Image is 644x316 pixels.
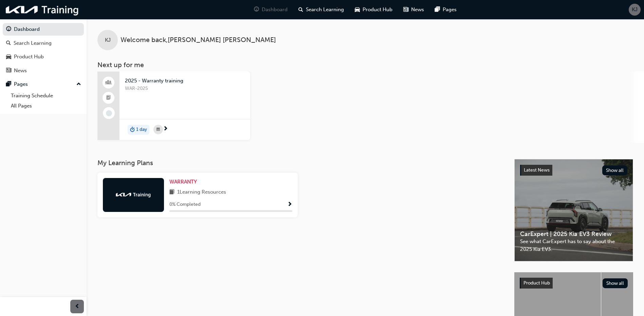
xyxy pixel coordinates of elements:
span: news-icon [403,5,408,14]
span: next-icon [163,126,168,132]
span: calendar-icon [157,125,160,134]
a: Training Schedule [8,91,84,101]
a: Latest NewsShow all [520,165,627,176]
img: kia-training [3,3,81,17]
span: duration-icon [130,125,135,134]
div: Search Learning [14,39,52,47]
a: Product HubShow all [520,278,628,289]
span: guage-icon [254,5,259,14]
a: pages-iconPages [429,3,462,17]
button: Show all [602,165,628,175]
span: KJ [632,6,638,14]
span: search-icon [6,40,11,46]
span: pages-icon [435,5,440,14]
span: 1 Learning Resources [177,188,226,197]
a: Latest NewsShow allCarExpert | 2025 Kia EV3 ReviewSee what CarExpert has to say about the 2025 Ki... [514,159,633,261]
span: CarExpert | 2025 Kia EV3 Review [520,230,627,238]
span: news-icon [6,68,11,74]
span: people-icon [106,78,111,87]
span: 0 % Completed [169,201,201,209]
span: KJ [105,36,111,44]
a: car-iconProduct Hub [349,3,398,17]
img: kia-training [115,191,152,198]
a: Dashboard [3,23,84,36]
span: Latest News [524,167,550,173]
a: Product Hub [3,51,84,63]
h3: Next up for me [87,61,644,69]
button: Show all [603,278,628,288]
span: pages-icon [6,81,11,87]
span: Search Learning [306,6,344,14]
span: 2025 - Warranty training [125,77,245,85]
a: search-iconSearch Learning [293,3,349,17]
span: WARRANTY [169,179,197,185]
span: See what CarExpert has to say about the 2025 Kia EV3. [520,238,627,253]
span: 1 day [136,126,147,134]
button: KJ [629,4,641,16]
span: Pages [443,6,457,14]
span: car-icon [355,5,360,14]
button: Pages [3,78,84,91]
span: booktick-icon [106,94,111,102]
span: learningRecordVerb_NONE-icon [106,110,112,116]
span: search-icon [298,5,303,14]
div: Product Hub [14,53,44,61]
span: Welcome back , [PERSON_NAME] [PERSON_NAME] [121,36,276,44]
span: Product Hub [363,6,392,14]
a: Search Learning [3,37,84,50]
span: WAR-2025 [125,85,245,93]
span: book-icon [169,188,174,197]
h3: My Learning Plans [97,159,503,167]
span: Show Progress [287,202,292,208]
a: news-iconNews [398,3,429,17]
button: DashboardSearch LearningProduct HubNews [3,22,84,78]
span: News [411,6,424,14]
a: All Pages [8,101,84,111]
span: guage-icon [6,26,11,33]
a: News [3,64,84,77]
button: Show Progress [287,200,292,209]
a: 2025 - Warranty trainingWAR-2025duration-icon1 day [97,72,250,140]
span: Dashboard [262,6,288,14]
div: News [14,67,27,75]
a: WARRANTY [169,178,200,186]
span: car-icon [6,54,11,60]
span: up-icon [76,80,81,89]
span: prev-icon [75,302,80,311]
div: Pages [14,80,28,88]
a: guage-iconDashboard [249,3,293,17]
span: Product Hub [523,280,550,286]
